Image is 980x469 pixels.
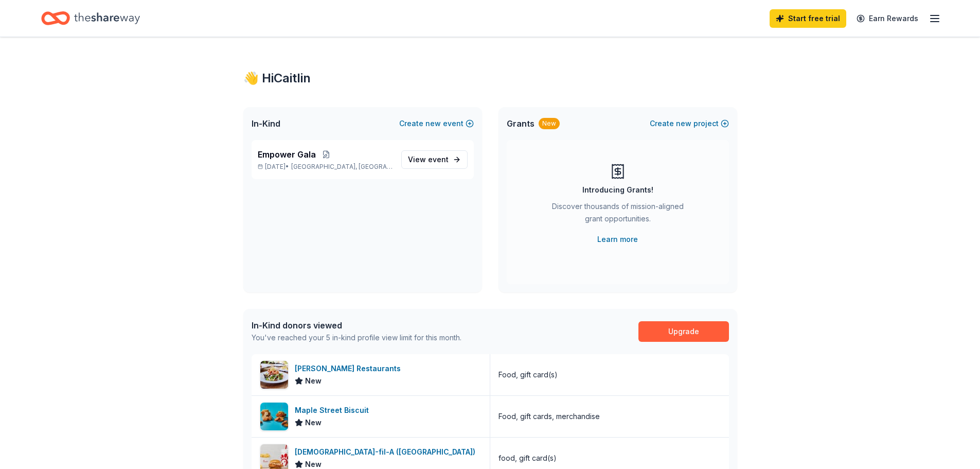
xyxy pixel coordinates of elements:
div: New [539,118,560,129]
img: Image for Maple Street Biscuit [260,403,288,430]
a: Upgrade [638,321,729,342]
div: 👋 Hi Caitlin [243,70,737,86]
div: In-Kind donors viewed [252,319,461,332]
img: Image for Cameron Mitchell Restaurants [260,361,288,389]
a: Learn more [597,233,638,246]
span: new [425,117,441,130]
span: [GEOGRAPHIC_DATA], [GEOGRAPHIC_DATA] [291,163,393,171]
button: Createnewproject [650,117,729,130]
span: Grants [507,117,534,130]
span: View [408,153,449,166]
a: Home [41,6,140,30]
span: New [305,416,322,429]
div: Food, gift card(s) [498,369,558,381]
span: new [676,117,691,130]
span: Empower Gala [258,148,316,161]
div: food, gift card(s) [498,452,557,464]
p: [DATE] • [258,163,393,171]
a: View event [401,150,468,169]
div: [PERSON_NAME] Restaurants [295,362,405,375]
div: Food, gift cards, merchandise [498,410,600,423]
div: Discover thousands of mission-aligned grant opportunities. [548,200,688,229]
span: New [305,375,322,387]
div: Introducing Grants! [582,184,653,196]
span: event [428,155,449,164]
a: Start free trial [770,9,846,28]
span: In-Kind [252,117,280,130]
div: [DEMOGRAPHIC_DATA]-fil-A ([GEOGRAPHIC_DATA]) [295,446,479,458]
a: Earn Rewards [850,9,924,28]
button: Createnewevent [399,117,474,130]
div: Maple Street Biscuit [295,404,373,416]
div: You've reached your 5 in-kind profile view limit for this month. [252,332,461,344]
